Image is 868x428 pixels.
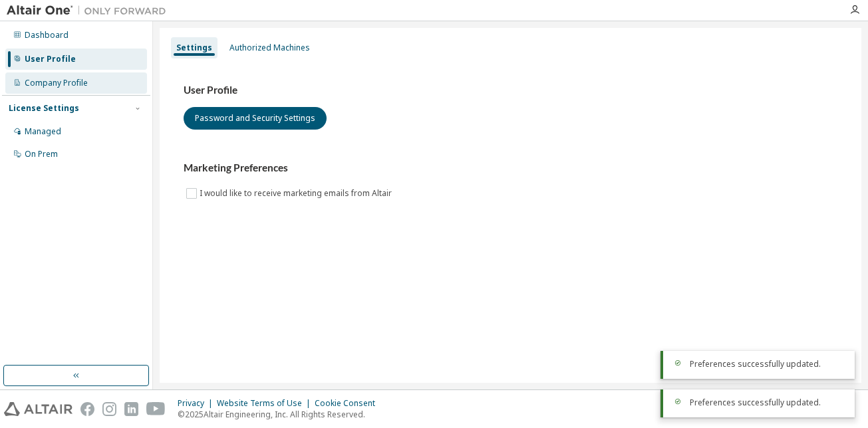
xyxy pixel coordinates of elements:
label: I would like to receive marketing emails from Altair [200,185,394,201]
div: Privacy [178,398,217,409]
img: instagram.svg [102,402,116,416]
h3: User Profile [184,84,837,97]
div: On Prem [25,149,58,160]
div: Preferences successfully updated. [690,397,844,408]
div: Dashboard [25,30,69,41]
div: Preferences successfully updated. [690,359,844,370]
div: Company Profile [25,78,88,88]
div: Authorized Machines [229,43,310,53]
div: Cookie Consent [315,398,383,409]
img: linkedin.svg [124,402,138,416]
img: altair_logo.svg [4,402,72,416]
img: youtube.svg [146,402,166,416]
p: © 2025 Altair Engineering, Inc. All Rights Reserved. [178,409,383,420]
div: Website Terms of Use [217,398,315,409]
h3: Marketing Preferences [184,161,837,175]
div: Managed [25,126,61,137]
div: Settings [176,43,212,53]
img: Altair One [7,4,173,17]
button: Password and Security Settings [184,107,327,130]
div: User Profile [25,54,76,64]
div: License Settings [9,103,79,114]
img: facebook.svg [80,402,94,416]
